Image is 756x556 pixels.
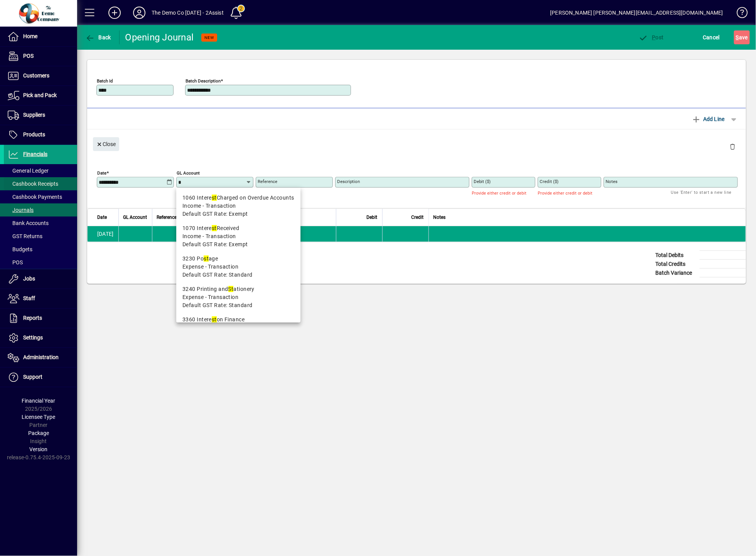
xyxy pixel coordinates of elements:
mat-option: 1070 Interest Received [176,221,300,252]
em: st [204,255,209,262]
div: 3360 Intere on Finance [182,316,294,324]
a: Home [4,27,77,46]
span: General Ledger [8,168,49,174]
span: Journals [8,207,34,213]
div: [PERSON_NAME] [PERSON_NAME][EMAIL_ADDRESS][DOMAIN_NAME] [550,7,723,19]
button: Post [637,30,666,44]
em: st [212,195,217,201]
span: Staff [23,295,35,301]
span: Income - Transaction [182,202,236,210]
mat-label: Notes [606,179,618,184]
span: POS [8,259,23,265]
button: Profile [127,6,152,20]
a: Settings [4,328,77,348]
mat-option: 1060 Interest Charged on Overdue Accounts [176,191,300,221]
span: Expense - Transaction [182,293,238,301]
span: Administration [23,354,59,360]
span: Financials [23,151,47,157]
span: Package [28,430,49,436]
em: St [228,286,234,292]
a: Customers [4,66,77,86]
a: Journals [4,203,77,217]
mat-option: 3360 Interest on Finance [176,312,300,343]
mat-label: Batch Description [186,78,221,84]
a: Pick and Pack [4,86,77,105]
td: Total Debits [651,251,700,260]
a: POS [4,47,77,66]
span: Licensee Type [22,414,56,420]
span: POS [23,53,34,59]
a: Suppliers [4,106,77,125]
span: Support [23,374,42,380]
span: Budgets [8,246,32,252]
span: Products [23,131,45,138]
button: Back [83,30,113,44]
span: Close [96,138,116,151]
div: Opening Journal [125,31,194,44]
div: 3240 Printing and ationery [182,285,294,293]
td: Batch Variance [651,269,700,277]
span: Cashbook Payments [8,194,62,200]
td: [DATE] [88,226,118,242]
button: Cancel [701,30,722,44]
span: P [652,34,656,40]
span: Version [30,446,48,452]
mat-label: Credit ($) [540,179,559,184]
a: Jobs [4,269,77,289]
span: Credit [412,213,424,222]
a: Administration [4,348,77,367]
div: 1070 Intere Received [182,224,294,232]
app-page-header-button: Back [77,30,120,44]
mat-label: Date [97,170,106,176]
span: Reports [23,315,42,321]
span: Customers [23,72,49,79]
a: Products [4,125,77,144]
span: GST Returns [8,233,42,239]
mat-label: Description [337,179,360,184]
span: Settings [23,334,43,341]
span: S [736,34,739,40]
app-page-header-button: Close [91,140,121,147]
button: Add [102,6,127,20]
span: Reference [157,213,177,222]
div: 3230 Po age [182,255,294,263]
span: ost [639,34,664,40]
span: Date [97,213,107,222]
a: Staff [4,289,77,308]
button: Save [734,30,750,44]
span: Cashbook Receipts [8,181,58,187]
a: POS [4,256,77,269]
mat-hint: Use 'Enter' to start a new line [671,188,732,197]
span: Default GST Rate: Standard [182,301,252,309]
div: The Demo Co [DATE] - 2Assist [152,7,224,19]
a: Cashbook Payments [4,190,77,203]
a: Budgets [4,243,77,256]
mat-option: 3230 Postage [176,252,300,282]
span: NEW [204,35,214,40]
mat-option: 3240 Printing and Stationery [176,282,300,312]
span: Bank Accounts [8,220,49,226]
span: Income - Transaction [182,232,236,240]
a: Support [4,368,77,387]
span: Home [23,33,37,39]
span: Default GST Rate: Exempt [182,210,248,218]
span: Jobs [23,275,35,282]
a: Reports [4,309,77,328]
a: GST Returns [4,230,77,243]
em: st [212,225,217,231]
a: Cashbook Receipts [4,177,77,190]
span: ave [736,31,748,44]
span: Back [85,34,111,40]
mat-label: GL Account [177,170,200,176]
span: Financial Year [22,398,56,404]
a: Bank Accounts [4,217,77,230]
span: Default GST Rate: Standard [182,271,252,279]
td: Total Credits [651,260,700,269]
app-page-header-button: Delete [724,143,742,150]
span: Cancel [703,31,720,44]
span: Default GST Rate: Exempt [182,240,248,249]
a: General Ledger [4,164,77,177]
mat-label: Reference [258,179,277,184]
div: 1060 Intere Charged on Overdue Accounts [182,194,294,202]
span: Suppliers [23,112,45,118]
